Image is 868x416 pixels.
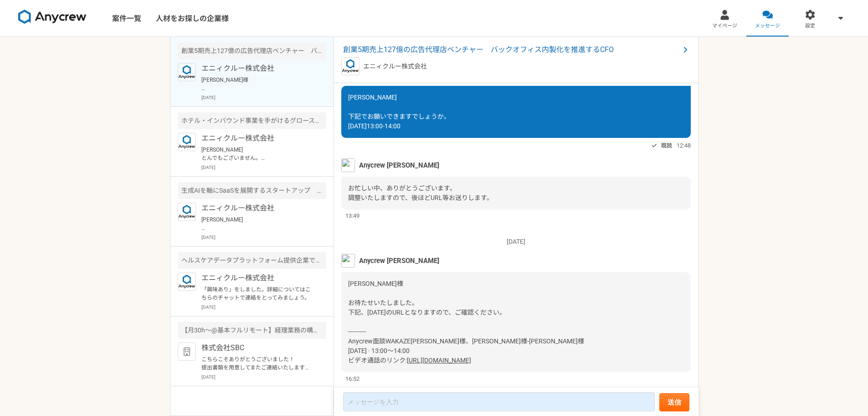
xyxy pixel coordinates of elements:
p: エニィクルー株式会社 [201,133,314,144]
img: logo_text_blue_01.png [341,57,360,75]
span: 16:52 [345,374,360,383]
p: 株式会社SBC [201,342,314,353]
span: マイページ [712,22,737,30]
div: 創業5期売上127億の広告代理店ベンチャー バックオフィス内製化を推進するCFO [178,42,326,59]
span: [PERSON_NAME] 下記でお願いできますでしょうか。 [DATE]13:00-14:00 [348,94,450,130]
p: エニィクルー株式会社 [201,273,314,284]
img: default_org_logo-42cde973f59100197ec2c8e796e4974ac8490bb5b08a0eb061ff975e4574aa76.png [178,342,196,361]
span: 12:48 [677,141,691,150]
span: Anycrew [PERSON_NAME] [359,160,439,170]
img: %E3%83%95%E3%82%9A%E3%83%AD%E3%83%95%E3%82%A3%E3%83%BC%E3%83%AB%E7%94%BB%E5%83%8F%E3%81%AE%E3%82%... [341,158,355,172]
div: ヘルスケアデータプラットフォーム提供企業での経営管理業務 [178,252,326,269]
img: logo_text_blue_01.png [178,133,196,151]
p: 「興味あり」をしました。詳細についてはこちらのチャットで連絡をとってみましょう。 [201,285,314,302]
p: [DATE] [201,304,326,311]
p: [DATE] [201,374,326,380]
img: logo_text_blue_01.png [178,203,196,221]
img: 8DqYSo04kwAAAAASUVORK5CYII= [18,10,87,24]
p: エニィクルー株式会社 [201,63,314,74]
span: メッセージ [755,22,780,30]
p: [PERSON_NAME] とんでもございません。 案件をご紹介いただきまして、ありがとうございます。 引き続きどうぞよろしくお願いいたします。 [201,146,314,162]
p: [DATE] [201,164,326,171]
div: ホテル・インバウンド事業を手がけるグロース上場企業 経理課長 [178,112,326,129]
span: 設定 [805,22,815,30]
img: %E3%83%95%E3%82%9A%E3%83%AD%E3%83%95%E3%82%A3%E3%83%BC%E3%83%AB%E7%94%BB%E5%83%8F%E3%81%AE%E3%82%... [341,254,355,268]
a: [URL][DOMAIN_NAME] [407,357,471,364]
p: エニィクルー株式会社 [201,203,314,214]
span: お忙しい中、ありがとうございます。 調整いたしますので、後ほどURL等お送りします。 [348,184,493,201]
button: 送信 [659,393,689,411]
p: [DATE] [201,234,326,241]
img: logo_text_blue_01.png [178,273,196,291]
span: [PERSON_NAME]様 お待たせいたしました。 下記、[DATE]のURLとなりますので、ご確認ください。 ---------- Anycrew面談WAKAZE[PERSON_NAME]様... [348,280,584,364]
div: 【月30h～@基本フルリモート】経理業務の構築サポートができる経理のプロ募集 [178,322,326,339]
div: 生成AIを軸にSaaSを展開するスタートアップ コーポレートマネージャー [178,182,326,199]
p: [PERSON_NAME] ご連絡いただきまして、ありがとうございます。 承知いたしました。 引き続きどうぞよろしくお願いいたします。 [201,216,314,232]
span: 既読 [661,140,672,151]
span: 13:49 [345,211,360,220]
p: [DATE] [201,94,326,101]
p: [DATE] [341,237,691,247]
img: logo_text_blue_01.png [178,63,196,81]
span: 創業5期売上127億の広告代理店ベンチャー バックオフィス内製化を推進するCFO [343,44,680,55]
p: [PERSON_NAME]様 お待たせいたしました。 下記、[DATE]のURLとなりますので、ご確認ください。 ---------- Anycrew面談WAKAZE[PERSON_NAME]様... [201,76,314,92]
p: エニィクルー株式会社 [363,62,427,71]
p: こちらこそありがとうございました！ 提出書類を用意してまたご連絡いたします！ どうぞよろしくお願いいたします！ [201,355,314,372]
span: Anycrew [PERSON_NAME] [359,256,439,266]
